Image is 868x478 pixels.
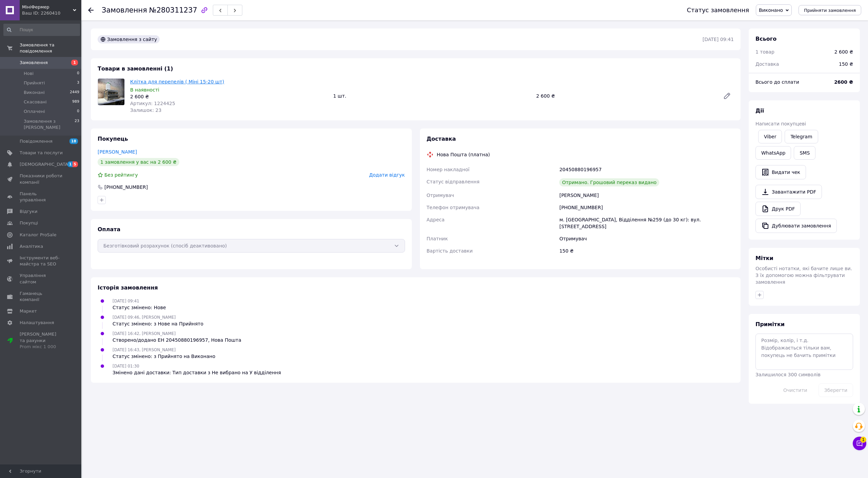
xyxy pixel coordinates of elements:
span: 0 [77,108,79,115]
a: Друк PDF [755,202,801,216]
span: [PERSON_NAME] та рахунки [20,331,63,350]
span: Повідомлення [20,138,53,144]
span: [DATE] 16:43, [PERSON_NAME] [113,347,176,352]
div: [PHONE_NUMBER] [104,184,148,191]
div: Нова Пошта (платна) [435,151,492,158]
span: Без рейтингу [104,172,138,178]
span: 23 [75,118,79,131]
span: Нові [24,71,34,77]
span: Всього [755,36,776,42]
img: Клітка для перепелів ( Міні 15-20 шт) [98,79,124,105]
span: Артикул: 1224425 [130,101,175,106]
span: Написати покупцеві [755,121,806,126]
span: [DATE] 16:42, [PERSON_NAME] [113,331,176,336]
span: Інструменти веб-майстра та SEO [20,255,63,267]
div: Змінено дані доставки: Тип доставки з Не вибрано на У відділення [113,369,281,376]
span: Показники роботи компанії [20,173,63,185]
span: Мітки [755,255,773,261]
b: 2600 ₴ [834,79,853,85]
div: 2 600 ₴ [834,48,853,55]
span: Замовлення та повідомлення [20,42,81,54]
div: Статус змінено: з Прийнято на Виконано [113,353,215,360]
span: Налаштування [20,320,54,326]
div: Отримано. Грошовий переказ видано [559,178,659,186]
span: Залишилося 300 символів [755,372,821,377]
span: Прийняті [24,80,45,86]
a: Редагувати [720,89,734,103]
span: 1 [67,161,73,167]
button: Дублювати замовлення [755,219,837,233]
span: Телефон отримувача [427,205,480,210]
span: 18 [69,138,78,144]
span: 3 [77,80,79,86]
span: Платник [427,236,448,241]
div: 1 замовлення у вас на 2 600 ₴ [98,158,179,166]
span: Доставка [427,136,456,142]
span: Історія замовлення [98,284,158,291]
span: №280311237 [149,6,197,14]
span: Замовлення [20,60,48,66]
span: [DATE] 09:41 [113,299,139,303]
span: Примітки [755,321,785,327]
span: Відгуки [20,208,37,215]
span: Покупець [98,136,128,142]
span: 1 [860,436,866,442]
span: Оплата [98,226,120,233]
span: 1 товар [755,49,774,55]
span: Дії [755,107,764,114]
span: Товари в замовленні (1) [98,65,173,72]
div: 150 ₴ [558,245,735,257]
span: Товари та послуги [20,150,63,156]
button: Видати чек [755,165,806,179]
div: Отримувач [558,233,735,245]
div: Повернутися назад [88,7,94,14]
button: Чат з покупцем1 [853,437,866,450]
span: Маркет [20,308,37,314]
div: 20450880196957 [558,163,735,176]
span: Аналітика [20,243,43,250]
span: Виконано [759,7,783,13]
span: 5 [73,161,78,167]
div: Створено/додано ЕН 20450880196957, Нова Пошта [113,337,241,343]
div: [PHONE_NUMBER] [558,201,735,214]
span: Управління сайтом [20,273,63,285]
span: Доставка [755,61,779,67]
span: Прийняти замовлення [804,8,856,13]
span: Залишок: 23 [130,107,161,113]
span: 2449 [70,89,79,96]
span: Панель управління [20,191,63,203]
div: [PERSON_NAME] [558,189,735,201]
div: 2 600 ₴ [533,91,718,101]
div: Ваш ID: 2260410 [22,10,81,16]
span: 989 [72,99,79,105]
span: Оплачені [24,108,45,115]
span: Покупці [20,220,38,226]
a: Viber [758,130,782,143]
span: Вартість доставки [427,248,473,254]
a: WhatsApp [755,146,791,160]
span: Адреса [427,217,445,222]
div: Prom мікс 1 000 [20,344,63,350]
div: Замовлення з сайту [98,35,160,43]
div: Статус змінено: з Нове на Прийнято [113,320,203,327]
a: Завантажити PDF [755,185,822,199]
input: Пошук [3,24,80,36]
span: Додати відгук [369,172,405,178]
a: Клітка для перепелів ( Міні 15-20 шт) [130,79,224,84]
span: [DATE] 01:30 [113,364,139,369]
span: 1 [71,60,78,65]
span: [DATE] 09:46, [PERSON_NAME] [113,315,176,320]
span: В наявності [130,87,159,93]
span: Замовлення з [PERSON_NAME] [24,118,75,131]
div: 1 шт. [330,91,533,101]
div: 2 600 ₴ [130,93,328,100]
time: [DATE] 09:41 [703,37,734,42]
div: Статус змінено: Нове [113,304,166,311]
span: Гаманець компанії [20,291,63,303]
div: м. [GEOGRAPHIC_DATA], Відділення №259 (до 30 кг): вул. [STREET_ADDRESS] [558,214,735,233]
span: Каталог ProSale [20,232,56,238]
span: Скасовані [24,99,47,105]
span: Особисті нотатки, які бачите лише ви. З їх допомогою можна фільтрувати замовлення [755,266,852,285]
span: Всього до сплати [755,79,799,85]
span: Отримувач [427,193,454,198]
